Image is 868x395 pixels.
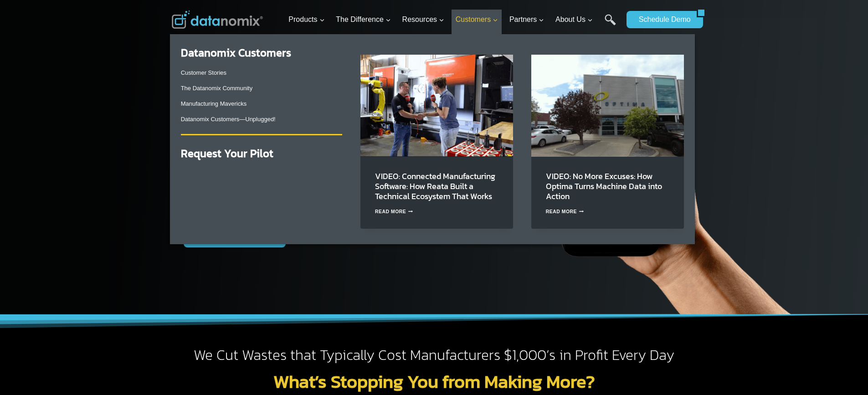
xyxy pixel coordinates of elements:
span: Customers [456,14,498,26]
span: Resources [402,14,444,26]
a: Read More [375,209,413,214]
img: Reata’s Connected Manufacturing Software Ecosystem [360,55,513,156]
span: Partners [509,14,544,26]
span: About Us [555,14,593,26]
span: State/Region [205,113,240,121]
a: Manufacturing Mavericks [181,100,247,107]
a: Request Your Pilot [181,145,273,161]
h2: We Cut Wastes that Typically Cost Manufacturers $1,000’s in Profit Every Day [172,346,697,365]
span: Phone number [205,38,246,46]
a: VIDEO: Connected Manufacturing Software: How Reata Built a Technical Ecosystem That Works [375,170,495,202]
a: Customer Stories [181,69,226,76]
strong: Datanomix Customers [181,45,291,61]
a: Search [605,14,616,35]
a: Read More [546,209,584,214]
span: The Difference [336,14,391,26]
nav: Primary Navigation [285,5,622,35]
a: Datanomix Customers—Unplugged! [181,116,276,123]
a: Terms [102,203,116,210]
span: Last Name [205,0,234,9]
span: Products [288,14,324,26]
img: Datanomix [172,10,263,29]
a: Schedule Demo [627,11,697,28]
a: VIDEO: No More Excuses: How Optima Turns Machine Data into Action [546,170,662,202]
h2: What’s Stopping You from Making More? [172,372,697,390]
img: Discover how Optima Manufacturing uses Datanomix to turn raw machine data into real-time insights... [531,55,684,156]
a: Privacy Policy [124,203,154,210]
a: The Datanomix Community [181,85,253,92]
